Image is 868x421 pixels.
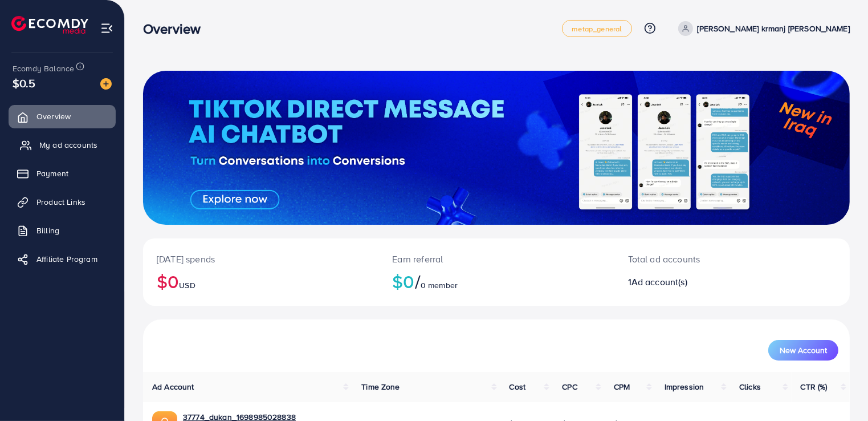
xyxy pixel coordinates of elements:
h2: $0 [392,270,600,292]
span: Affiliate Program [36,253,97,265]
span: $0.5 [13,75,36,91]
p: [PERSON_NAME] krmanj [PERSON_NAME] [698,22,850,35]
p: Earn referral [392,252,600,266]
span: My ad accounts [39,139,97,151]
span: USD [179,280,195,291]
span: 0 member [421,280,458,291]
span: Billing [36,225,59,236]
span: CPM [614,381,630,392]
span: metap_general [572,25,622,33]
span: CTR (%) [801,381,828,392]
h2: 1 [628,277,777,288]
img: logo [11,16,88,34]
h2: $0 [157,270,365,292]
span: Cost [510,381,526,392]
span: Product Links [36,196,85,208]
p: [DATE] spends [157,252,365,266]
span: Ad account(s) [631,276,687,288]
span: Ad Account [152,381,194,392]
span: Overview [36,111,71,122]
span: Impression [665,381,704,392]
a: My ad accounts [9,133,116,156]
span: Payment [36,168,68,179]
a: Product Links [9,191,116,213]
a: metap_general [562,20,631,37]
span: Time Zone [361,381,400,392]
a: Affiliate Program [9,248,116,270]
a: [PERSON_NAME] krmanj [PERSON_NAME] [674,21,850,36]
a: Overview [9,105,116,128]
a: Billing [9,219,116,242]
span: Clicks [739,381,761,392]
h3: Overview [143,21,210,37]
span: CPC [562,381,577,392]
img: menu [100,22,113,35]
span: / [415,268,421,294]
a: Payment [9,162,116,185]
span: New Account [780,346,827,354]
img: image [100,78,112,90]
span: Ecomdy Balance [13,63,74,74]
p: Total ad accounts [628,252,777,266]
button: New Account [768,340,838,361]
